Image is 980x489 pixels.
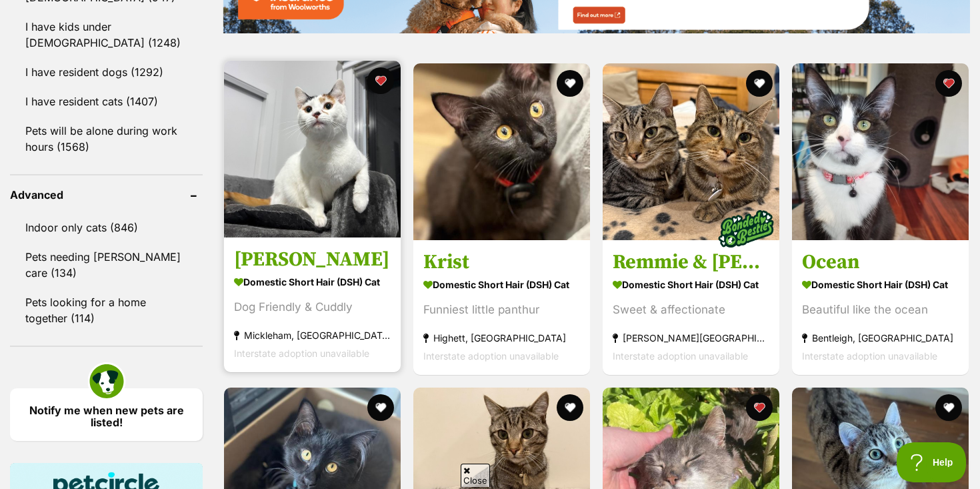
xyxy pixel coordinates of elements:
button: favourite [367,394,394,421]
h3: Remmie & [PERSON_NAME] [613,250,769,275]
h3: Ocean [802,250,959,275]
a: Indoor only cats (846) [10,213,203,241]
button: favourite [935,394,962,421]
button: favourite [935,70,962,97]
span: Interstate adoption unavailable [802,350,937,362]
img: bonded besties [713,195,779,262]
img: Ocean - Domestic Short Hair (DSH) Cat [792,63,969,240]
button: favourite [557,70,583,97]
button: favourite [746,70,773,97]
div: Dog Friendly & Cuddly [234,298,391,316]
a: Remmie & [PERSON_NAME] Domestic Short Hair (DSH) Cat Sweet & affectionate [PERSON_NAME][GEOGRAPHI... [603,239,779,375]
h3: [PERSON_NAME] [234,247,391,272]
h3: Krist [423,250,580,275]
a: I have kids under [DEMOGRAPHIC_DATA] (1248) [10,13,203,57]
button: favourite [367,67,394,94]
button: favourite [746,394,773,421]
a: Pets needing [PERSON_NAME] care (134) [10,243,203,287]
div: Funniest little panthur [423,301,580,319]
img: Krist - Domestic Short Hair (DSH) Cat [413,63,590,240]
a: Pets looking for a home together (114) [10,288,203,332]
button: favourite [557,394,583,421]
a: [PERSON_NAME] Domestic Short Hair (DSH) Cat Dog Friendly & Cuddly Mickleham, [GEOGRAPHIC_DATA] In... [224,237,401,372]
strong: Bentleigh, [GEOGRAPHIC_DATA] [802,329,959,347]
span: Interstate adoption unavailable [234,348,369,359]
span: Close [461,464,490,487]
div: Sweet & affectionate [613,301,769,319]
img: Maggie - Domestic Short Hair (DSH) Cat [224,61,401,237]
a: Pets will be alone during work hours (1568) [10,117,203,161]
strong: Highett, [GEOGRAPHIC_DATA] [423,329,580,347]
a: Krist Domestic Short Hair (DSH) Cat Funniest little panthur Highett, [GEOGRAPHIC_DATA] Interstate... [413,239,590,375]
header: Advanced [10,189,203,201]
strong: Domestic Short Hair (DSH) Cat [613,275,769,294]
span: Interstate adoption unavailable [613,350,748,362]
strong: Domestic Short Hair (DSH) Cat [802,275,959,294]
a: I have resident cats (1407) [10,87,203,115]
strong: Domestic Short Hair (DSH) Cat [234,272,391,292]
iframe: Help Scout Beacon - Open [897,442,967,482]
span: Interstate adoption unavailable [423,350,559,362]
div: Beautiful like the ocean [802,301,959,319]
strong: Domestic Short Hair (DSH) Cat [423,275,580,294]
a: Notify me when new pets are listed! [10,388,203,441]
strong: [PERSON_NAME][GEOGRAPHIC_DATA], [GEOGRAPHIC_DATA] [613,329,769,347]
strong: Mickleham, [GEOGRAPHIC_DATA] [234,326,391,344]
a: Ocean Domestic Short Hair (DSH) Cat Beautiful like the ocean Bentleigh, [GEOGRAPHIC_DATA] Interst... [792,239,969,375]
img: Remmie & Rosie - Domestic Short Hair (DSH) Cat [603,63,779,240]
a: I have resident dogs (1292) [10,58,203,86]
